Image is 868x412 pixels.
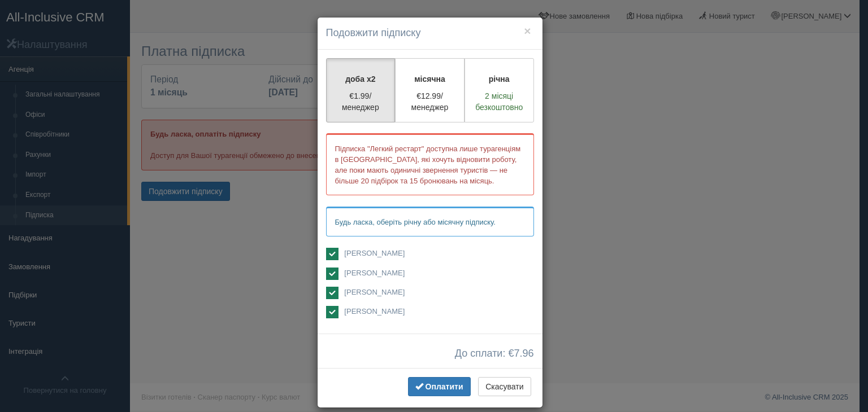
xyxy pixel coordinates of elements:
p: річна [472,73,527,85]
span: [PERSON_NAME] [344,288,405,296]
span: 7.96 [514,348,533,359]
p: Будь ласка, оберіть річну або місячну підписку. [326,207,534,236]
button: Оплатити [408,377,471,396]
h4: Подовжити підписку [326,26,534,41]
button: × [524,25,531,37]
span: [PERSON_NAME] [344,249,405,257]
span: До сплати: € [455,348,534,360]
span: [PERSON_NAME] [344,307,405,315]
p: €1.99/менеджер [333,90,388,113]
p: доба x2 [333,73,388,85]
p: місячна [402,73,457,85]
p: 2 місяці безкоштовно [472,90,527,113]
p: Підписка "Легкий рестарт" доступна лише турагенціям в [GEOGRAPHIC_DATA], які хочуть відновити роб... [326,133,534,195]
button: Скасувати [478,377,531,396]
span: [PERSON_NAME] [344,269,405,277]
span: Оплатити [426,382,463,391]
p: €12.99/менеджер [402,90,457,113]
